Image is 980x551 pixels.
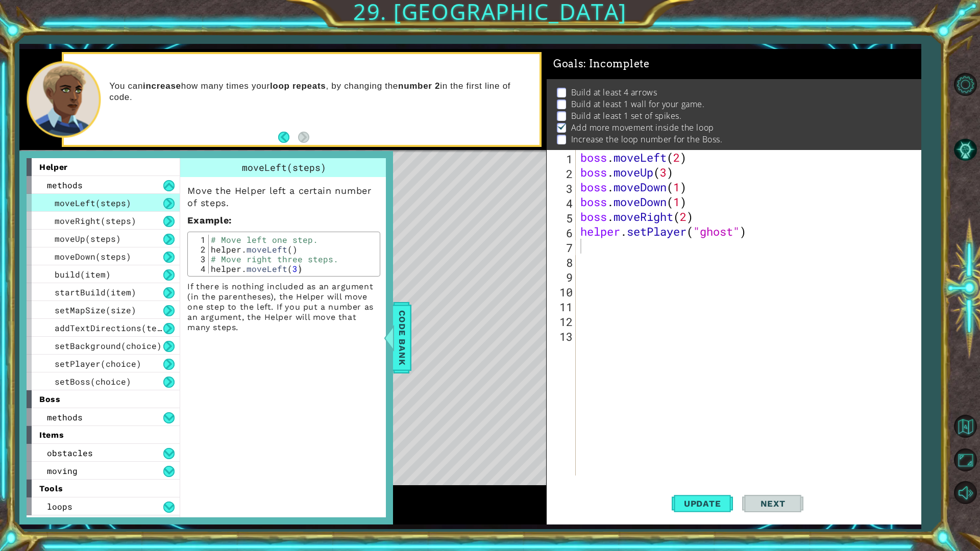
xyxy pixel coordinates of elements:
[47,447,93,458] span: obstacles
[549,314,576,329] div: 12
[557,122,567,130] img: Check mark for checkbox
[571,98,705,110] p: Build at least 1 wall for your game.
[187,185,380,209] p: Move the Helper left a certain number of steps.
[190,235,209,244] div: 1
[553,58,650,70] span: Goals
[571,134,723,145] p: Increase the loop number for the Boss.
[298,132,309,143] button: Next
[55,251,131,262] span: moveDown(steps)
[549,152,576,166] div: 1
[549,211,576,226] div: 5
[950,445,980,474] button: Maximize Browser
[180,158,387,177] div: moveLeft(steps)
[950,411,980,441] button: Back to Map
[549,196,576,211] div: 4
[187,215,229,226] span: Example
[571,122,714,133] p: Add more movement inside the loop
[583,58,649,70] span: : Incomplete
[39,394,60,404] span: boss
[549,166,576,181] div: 2
[571,87,657,98] p: Build at least 4 arrows
[47,180,83,190] span: methods
[47,412,83,422] span: methods
[549,270,576,285] div: 9
[750,498,796,509] span: Next
[47,465,78,476] span: moving
[672,485,733,522] button: Update
[394,307,410,369] span: Code Bank
[742,485,803,522] button: Next
[549,299,576,314] div: 11
[47,501,72,512] span: loops
[242,161,326,173] span: moveLeft(steps)
[27,480,180,497] div: tools
[143,81,181,91] strong: increase
[950,410,980,443] a: Back to Map
[27,390,180,408] div: boss
[55,287,136,297] span: startBuild(item)
[190,254,209,264] div: 3
[190,244,209,254] div: 2
[55,269,111,280] span: build(item)
[55,233,121,244] span: moveUp(steps)
[187,215,232,226] strong: :
[674,498,731,509] span: Update
[55,197,131,208] span: moveLeft(steps)
[55,322,172,333] span: addTextDirections(text)
[55,376,131,387] span: setBoss(choice)
[549,181,576,196] div: 3
[549,240,576,255] div: 7
[398,81,440,91] strong: number 2
[27,158,180,176] div: helper
[55,215,136,226] span: moveRight(steps)
[187,282,380,333] p: If there is nothing included as an argument (in the parentheses), the Helper will move one step t...
[549,329,576,344] div: 13
[950,135,980,164] button: AI Hint
[55,358,141,369] span: setPlayer(choice)
[190,264,209,273] div: 4
[39,162,67,172] span: helper
[278,132,298,143] button: Back
[109,81,532,103] p: You can how many times your , by changing the in the first line of code.
[950,478,980,507] button: Mute
[549,285,576,299] div: 10
[27,426,180,444] div: items
[270,81,326,91] strong: loop repeats
[549,255,576,270] div: 8
[39,484,63,493] span: tools
[39,430,64,440] span: items
[571,110,682,121] p: Build at least 1 set of spikes.
[950,69,980,99] button: Level Options
[549,226,576,240] div: 6
[55,340,162,351] span: setBackground(choice)
[55,305,136,315] span: setMapSize(size)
